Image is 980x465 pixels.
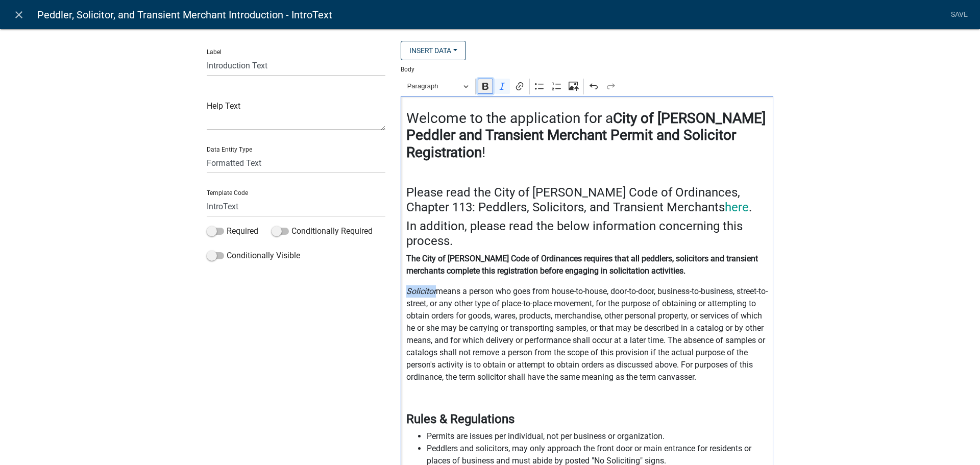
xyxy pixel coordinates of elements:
[406,185,768,215] h4: Please read the City of [PERSON_NAME] Code of Ordinances, Chapter 113: Peddlers, Solicitors, and ...
[401,66,414,72] label: Body
[406,285,768,383] p: means a person who goes from house-to-house, door-to-door, business-to-business, street-to-street...
[406,412,514,426] strong: Rules & Regulations
[406,219,768,249] h4: In addition, please read the below information concerning this process.
[406,254,758,276] strong: The City of [PERSON_NAME] Code of Ordinances requires that all peddlers, solicitors and transient...
[207,225,258,237] label: Required
[427,430,768,443] span: Permits are issues per individual, not per business or organization.
[725,200,749,214] a: here
[403,79,473,94] button: Paragraph, Heading
[272,225,373,237] label: Conditionally Required
[406,110,768,161] h3: Welcome to the application for a !
[946,5,972,25] a: Save
[37,5,332,25] span: Peddler, Solicitor, and Transient Merchant Introduction - IntroText
[401,41,466,60] button: Insert Data
[13,9,25,21] i: close
[406,286,436,296] i: Solicitor
[406,110,766,161] strong: City of [PERSON_NAME] Peddler and Transient Merchant Permit and Solicitor Registration
[207,250,300,262] label: Conditionally Visible
[407,80,460,92] span: Paragraph
[401,77,773,96] div: Editor toolbar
